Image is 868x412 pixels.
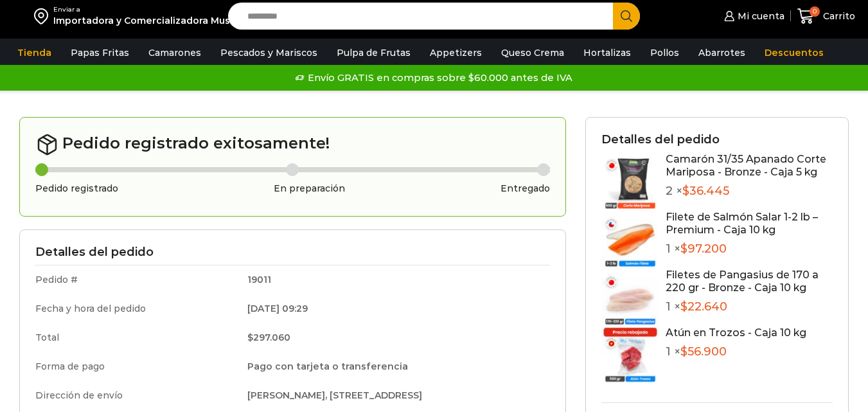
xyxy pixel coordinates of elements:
span: $ [680,242,687,256]
td: Pago con tarjeta o transferencia [238,352,550,381]
span: $ [247,332,253,343]
bdi: 297.060 [247,332,290,343]
a: Camarones [142,40,208,65]
h2: Pedido registrado exitosamente! [35,133,550,156]
span: $ [680,345,687,359]
span: Carrito [820,10,855,22]
h3: En preparación [274,183,345,194]
td: Dirección de envío [35,381,238,410]
td: [PERSON_NAME], [STREET_ADDRESS] [238,381,550,410]
a: 0 Carrito [797,1,855,31]
td: Pedido # [35,265,238,294]
a: Papas Fritas [64,40,136,65]
span: 0 [810,6,820,17]
button: Search button [613,3,640,30]
td: Fecha y hora del pedido [35,294,238,323]
h3: Pedido registrado [35,183,118,194]
span: $ [680,300,687,314]
div: Importadora y Comercializadora Musan Ltda [53,14,267,27]
span: $ [682,184,689,198]
p: 1 × [666,345,806,359]
a: Pollos [644,40,686,65]
a: Filete de Salmón Salar 1-2 lb – Premium - Caja 10 kg [666,211,818,235]
h3: Detalles del pedido [601,133,833,147]
div: Enviar a [53,5,267,14]
a: Abarrotes [692,40,752,65]
td: 19011 [238,265,550,294]
p: 1 × [666,300,833,314]
a: Descuentos [758,40,830,65]
span: Mi cuenta [734,10,784,22]
td: Total [35,323,238,352]
a: Filetes de Pangasius de 170 a 220 gr - Bronze - Caja 10 kg [666,269,819,293]
a: Hortalizas [577,40,637,65]
h3: Detalles del pedido [35,246,550,260]
a: Pulpa de Frutas [330,40,417,65]
a: Tienda [11,40,58,65]
td: [DATE] 09:29 [238,294,550,323]
a: Pescados y Mariscos [214,40,324,65]
a: Camarón 31/35 Apanado Corte Mariposa - Bronze - Caja 5 kg [666,153,826,177]
bdi: 56.900 [680,345,727,359]
a: Atún en Trozos - Caja 10 kg [666,327,806,339]
p: 1 × [666,242,833,256]
bdi: 22.640 [680,300,727,314]
td: Forma de pago [35,352,238,381]
a: Mi cuenta [721,3,784,29]
bdi: 36.445 [682,184,729,198]
bdi: 97.200 [680,242,727,256]
h3: Entregado [500,183,550,194]
a: Queso Crema [495,40,571,65]
p: 2 × [666,184,833,199]
a: Appetizers [423,40,488,65]
img: address-field-icon.svg [34,5,53,27]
